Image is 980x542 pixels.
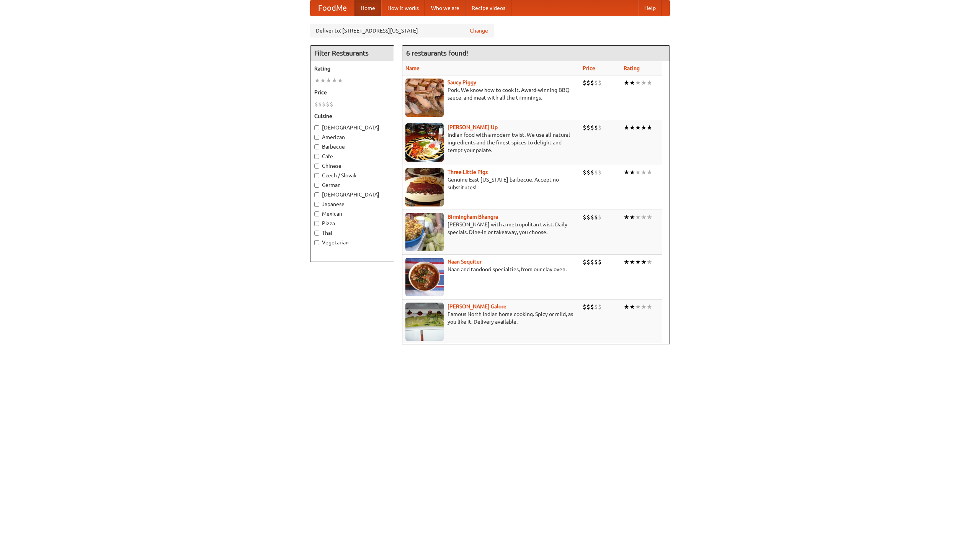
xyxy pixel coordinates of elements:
[314,231,319,236] input: Thai
[330,100,333,108] li: $
[314,162,390,170] label: Chinese
[624,79,629,87] li: ★
[638,0,662,16] a: Help
[320,76,326,85] li: ★
[314,210,390,218] label: Mexican
[314,152,390,160] label: Cafe
[326,76,332,85] li: ★
[647,213,652,221] li: ★
[314,229,390,237] label: Thai
[318,100,322,108] li: $
[448,124,498,130] a: [PERSON_NAME] Up
[405,79,444,117] img: saucy.jpg
[314,211,319,216] input: Mexican
[624,168,629,177] li: ★
[314,183,319,188] input: German
[381,0,425,16] a: How it works
[314,154,319,159] input: Cafe
[314,221,319,226] input: Pizza
[629,123,635,132] li: ★
[629,303,635,311] li: ★
[624,258,629,266] li: ★
[586,213,590,221] li: $
[641,303,647,311] li: ★
[586,79,590,87] li: $
[641,168,647,177] li: ★
[314,144,319,149] input: Barbecue
[594,79,598,87] li: $
[314,202,319,207] input: Japanese
[310,46,394,61] h4: Filter Restaurants
[586,258,590,266] li: $
[425,0,465,16] a: Who we are
[641,258,647,266] li: ★
[583,258,586,266] li: $
[448,303,506,309] a: [PERSON_NAME] Galore
[590,258,594,266] li: $
[314,76,320,85] li: ★
[624,213,629,221] li: ★
[635,168,641,177] li: ★
[405,213,444,251] img: bhangra.jpg
[314,240,319,245] input: Vegetarian
[314,135,319,140] input: American
[641,123,647,132] li: ★
[448,214,498,220] b: Birmingham Bhangra
[590,168,594,177] li: $
[598,168,602,177] li: $
[594,258,598,266] li: $
[405,258,444,296] img: naansequitur.jpg
[405,168,444,206] img: littlepigs.jpg
[647,258,652,266] li: ★
[583,213,586,221] li: $
[314,172,390,179] label: Czech / Slovak
[448,79,476,85] a: Saucy Piggy
[635,303,641,311] li: ★
[647,79,652,87] li: ★
[314,143,390,151] label: Barbecue
[406,49,468,57] ng-pluralize: 6 restaurants found!
[583,123,586,132] li: $
[598,123,602,132] li: $
[314,239,390,246] label: Vegetarian
[594,123,598,132] li: $
[624,65,640,71] a: Rating
[405,86,577,102] p: Pork. We know how to cook it. Award-winning BBQ sauce, and meat with all the trimmings.
[586,303,590,311] li: $
[590,123,594,132] li: $
[354,0,381,16] a: Home
[598,303,602,311] li: $
[405,176,577,191] p: Genuine East [US_STATE] barbecue. Accept no substitutes!
[314,200,390,208] label: Japanese
[332,76,337,85] li: ★
[314,65,390,72] h5: Rating
[470,27,488,34] a: Change
[314,191,390,198] label: [DEMOGRAPHIC_DATA]
[314,125,319,130] input: [DEMOGRAPHIC_DATA]
[586,123,590,132] li: $
[629,213,635,221] li: ★
[583,303,586,311] li: $
[594,303,598,311] li: $
[405,310,577,326] p: Famous North Indian home cooking. Spicy or mild, as you like it. Delivery available.
[465,0,511,16] a: Recipe videos
[590,213,594,221] li: $
[647,168,652,177] li: ★
[310,0,354,16] a: FoodMe
[326,100,330,108] li: $
[314,192,319,197] input: [DEMOGRAPHIC_DATA]
[647,303,652,311] li: ★
[448,259,482,265] a: Naan Sequitur
[598,213,602,221] li: $
[448,169,488,175] b: Three Little Pigs
[624,123,629,132] li: ★
[641,79,647,87] li: ★
[635,79,641,87] li: ★
[405,123,444,162] img: curryup.jpg
[594,168,598,177] li: $
[641,213,647,221] li: ★
[322,100,326,108] li: $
